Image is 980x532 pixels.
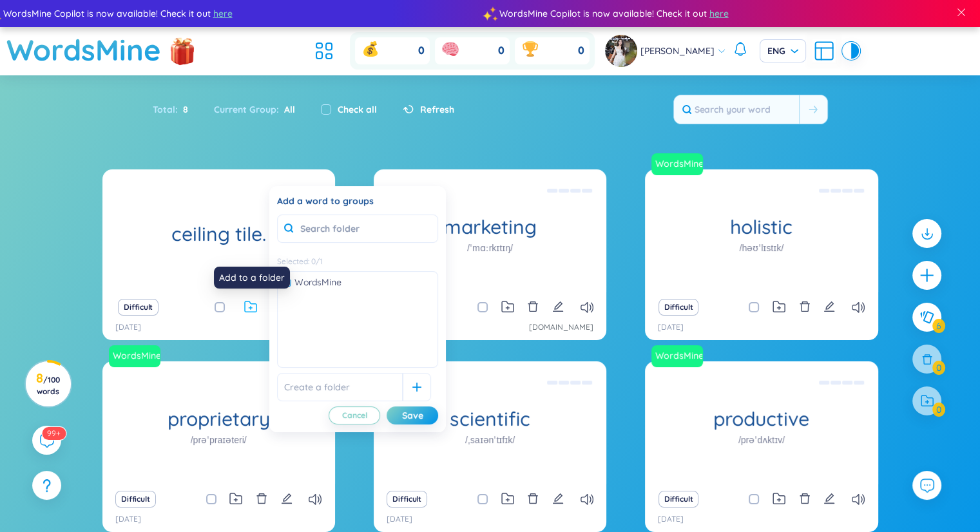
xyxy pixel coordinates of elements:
span: WordsMine [294,275,341,289]
h1: scientific [374,408,606,430]
button: delete [527,490,539,508]
div: Current Group : [201,96,308,123]
a: WordsMine [651,153,708,175]
a: WordsMine [109,345,166,367]
button: edit [552,490,564,508]
span: here [213,6,232,21]
input: Create a folder [277,373,403,401]
span: delete [527,301,539,312]
a: [DOMAIN_NAME] [529,321,593,334]
input: Search your word [674,95,799,124]
p: [DATE] [115,513,141,526]
h1: ceiling tile. [102,223,335,245]
span: Refresh [420,102,454,117]
h1: /prəˈdʌktɪv/ [738,433,785,447]
span: [PERSON_NAME] [640,44,715,58]
a: WordsMine [108,349,162,362]
span: delete [527,493,539,504]
span: edit [552,301,564,312]
button: Difficult [658,299,699,316]
label: Check all [338,102,377,117]
span: delete [799,301,811,312]
h1: /ˌsaɪənˈtɪfɪk/ [465,433,515,447]
span: 0 [418,44,425,58]
img: flashSalesIcon.a7f4f837.png [169,31,195,70]
h1: holistic [645,216,878,238]
button: edit [823,490,835,508]
span: delete [799,493,811,504]
h1: marketing [374,216,606,238]
span: edit [552,493,564,504]
div: Save [402,408,423,423]
div: Selected : 0 / 1 [277,256,322,268]
h3: 8 [34,373,62,396]
p: [DATE] [115,321,141,334]
span: Cancel [342,410,367,421]
span: ENG [767,44,798,57]
h1: /ˈmɑːrkɪtɪŋ/ [467,241,513,255]
button: edit [552,298,564,316]
h1: productive [645,408,878,430]
span: / 100 words [37,375,60,396]
div: Add to a folder [214,267,290,289]
input: Search folder [277,214,438,243]
p: [DATE] [658,513,684,526]
span: edit [823,301,835,312]
button: edit [281,490,293,508]
button: edit [823,298,835,316]
button: delete [799,490,811,508]
button: Difficult [387,491,427,508]
button: Difficult [658,491,699,508]
button: Save [387,406,438,424]
span: edit [823,493,835,504]
a: WordsMine [650,349,704,362]
div: Total : [153,96,201,123]
p: [DATE] [387,513,412,526]
a: avatar [605,35,640,67]
p: [DATE] [658,321,684,334]
img: avatar [605,35,637,67]
span: delete [256,493,267,504]
h1: /prəˈpraɪəteri/ [191,433,247,447]
span: 0 [578,44,584,58]
a: WordsMine [6,27,161,73]
h1: /həʊˈlɪstɪk/ [740,241,784,255]
button: Difficult [115,491,156,508]
span: plus [919,267,935,283]
h1: proprietary [102,408,335,430]
span: 8 [178,102,188,117]
span: here [709,6,728,21]
a: WordsMine [651,345,708,367]
button: Difficult [118,299,159,316]
button: delete [527,298,539,316]
span: 0 [498,44,504,58]
button: delete [256,490,267,508]
a: WordsMine [650,157,704,170]
div: Add a word to groups [277,194,438,208]
button: Cancel [329,406,380,424]
sup: 590 [42,427,66,440]
button: delete [799,298,811,316]
span: edit [281,493,293,504]
span: All [279,104,295,115]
